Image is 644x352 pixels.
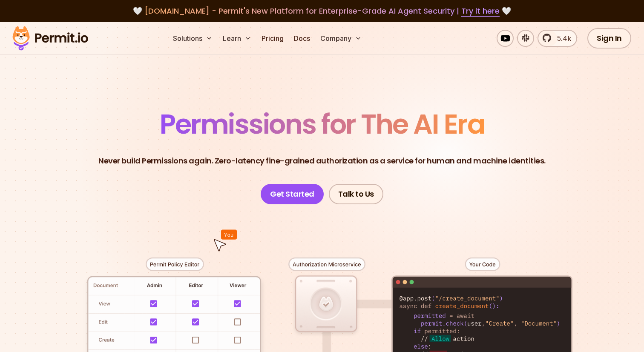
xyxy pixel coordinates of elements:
[258,30,287,47] a: Pricing
[317,30,365,47] button: Company
[290,30,313,47] a: Docs
[219,30,255,47] button: Learn
[329,184,383,204] a: Talk to Us
[144,6,500,16] span: [DOMAIN_NAME] - Permit's New Platform for Enterprise-Grade AI Agent Security |
[20,5,624,17] div: 🤍 🤍
[170,30,216,47] button: Solutions
[587,28,631,49] a: Sign In
[461,6,500,17] a: Try it here
[9,24,92,53] img: Permit logo
[160,105,484,143] span: Permissions for The AI Era
[261,184,324,204] a: Get Started
[98,155,546,167] p: Never build Permissions again. Zero-latency fine-grained authorization as a service for human and...
[538,30,577,47] a: 5.4k
[552,33,571,43] span: 5.4k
